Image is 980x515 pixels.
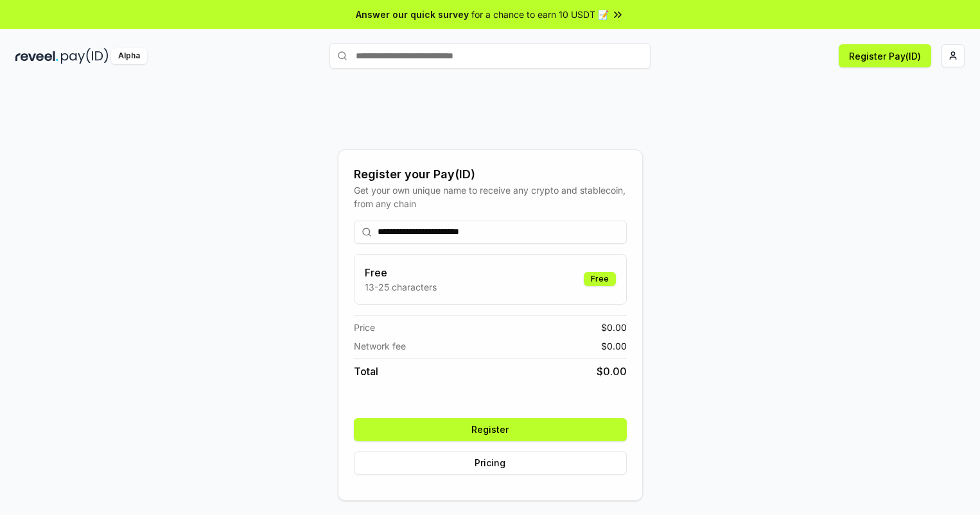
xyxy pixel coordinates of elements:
[111,48,147,64] div: Alpha
[839,44,931,67] button: Register Pay(ID)
[471,8,609,21] span: for a chance to earn 10 USDT 📝
[584,272,616,286] div: Free
[601,321,627,334] span: $ 0.00
[15,48,58,64] img: reveel_dark
[354,418,627,441] button: Register
[354,183,627,210] div: Get your own unique name to receive any crypto and stablecoin, from any chain
[365,265,437,280] h3: Free
[354,364,378,379] span: Total
[354,165,627,183] div: Register your Pay(ID)
[354,321,375,334] span: Price
[356,8,469,21] span: Answer our quick survey
[61,48,109,64] img: pay_id
[597,364,627,379] span: $ 0.00
[365,280,437,294] p: 13-25 characters
[601,339,627,353] span: $ 0.00
[354,339,406,353] span: Network fee
[354,452,627,475] button: Pricing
